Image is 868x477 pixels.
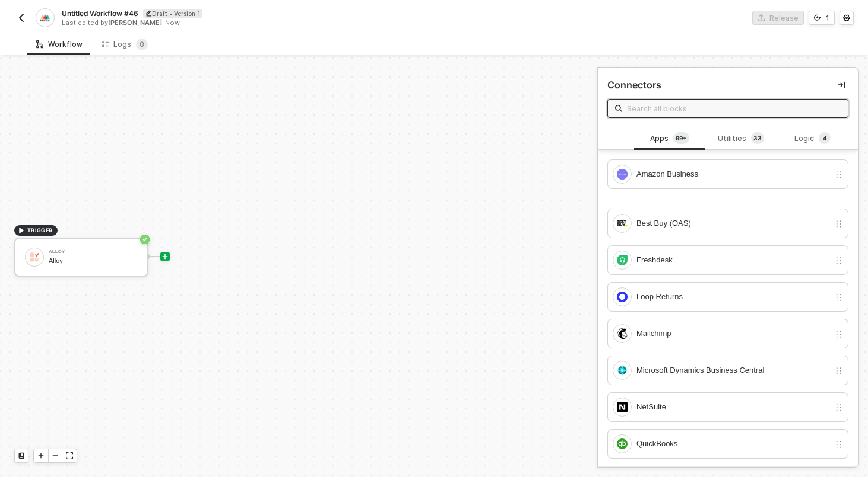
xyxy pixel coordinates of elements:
[14,11,28,25] button: back
[834,293,843,302] img: drag
[834,256,843,265] img: drag
[617,365,628,376] img: integration-icon
[17,13,26,23] img: back
[617,438,628,449] img: integration-icon
[787,132,839,145] div: Logic
[143,9,202,18] div: Draft • Version 1
[62,18,433,27] div: Last edited by - Now
[40,12,50,23] img: integration-icon
[834,329,843,339] img: drag
[49,249,138,254] div: Alloy
[758,133,762,143] span: 3
[607,79,661,91] div: Connectors
[834,219,843,229] img: drag
[636,254,829,267] div: Freshdesk
[636,401,829,414] div: NetSuite
[715,132,767,145] div: Utilities
[809,11,835,25] button: 1
[617,169,628,180] img: integration-icon
[838,81,845,88] span: icon-collapse-right
[37,452,45,459] span: icon-play
[819,132,831,144] sup: 4
[636,327,829,340] div: Mailchimp
[66,452,73,459] span: icon-expand
[834,170,843,180] img: drag
[843,14,850,21] span: icon-settings
[27,226,53,235] span: TRIGGER
[814,14,821,21] span: icon-versioning
[140,235,150,244] span: icon-success-page
[751,132,764,144] sup: 33
[636,364,829,377] div: Microsoft Dynamics Business Central
[108,18,162,27] span: [PERSON_NAME]
[29,252,40,262] img: icon
[617,292,628,302] img: integration-icon
[823,133,827,143] span: 4
[161,253,169,260] span: icon-play
[644,132,696,145] div: Apps
[826,13,829,23] div: 1
[636,168,829,181] div: Amazon Business
[52,452,59,459] span: icon-minus
[145,10,152,17] span: icon-edit
[752,11,804,25] button: Release
[834,366,843,376] img: drag
[636,437,829,450] div: QuickBooks
[753,133,758,143] span: 3
[18,227,25,234] span: icon-play
[617,218,628,229] img: integration-icon
[617,328,628,339] img: integration-icon
[673,132,689,144] sup: 281
[617,402,628,412] img: integration-icon
[834,403,843,412] img: drag
[36,40,83,49] div: Workflow
[49,257,138,265] div: Alloy
[636,217,829,230] div: Best Buy (OAS)
[636,290,829,303] div: Loop Returns
[136,39,148,50] sup: 0
[627,102,841,115] input: Search all blocks
[102,39,148,50] div: Logs
[834,440,843,449] img: drag
[617,255,628,265] img: integration-icon
[615,105,622,112] img: search
[62,8,138,18] span: Untitled Workflow #46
